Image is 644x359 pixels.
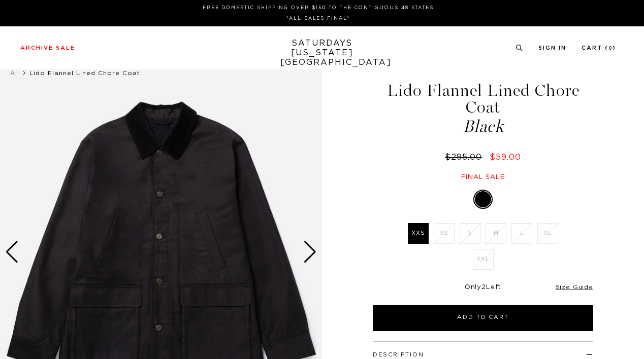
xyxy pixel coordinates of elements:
a: Size Guide [556,284,593,290]
div: Final sale [371,173,595,182]
button: Add to Cart [373,305,593,331]
a: Archive Sale [20,45,75,51]
span: Lido Flannel Lined Chore Coat [29,70,140,76]
h1: Lido Flannel Lined Chore Coat [371,82,595,135]
p: *ALL SALES FINAL* [24,15,612,22]
button: Description [373,352,424,357]
div: Previous slide [5,241,19,263]
span: 2 [481,284,486,291]
a: All [10,70,19,76]
a: SATURDAYS[US_STATE][GEOGRAPHIC_DATA] [280,39,364,67]
a: Cart (0) [582,45,616,51]
label: XXS [408,223,429,244]
span: Black [371,118,595,135]
span: $59.00 [490,153,521,161]
p: FREE DOMESTIC SHIPPING OVER $150 TO THE CONTIGUOUS 48 STATES [24,4,612,12]
small: 0 [608,46,613,51]
a: Sign In [538,45,566,51]
del: $295.00 [445,153,486,161]
div: Only Left [373,283,593,292]
div: Next slide [303,241,317,263]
